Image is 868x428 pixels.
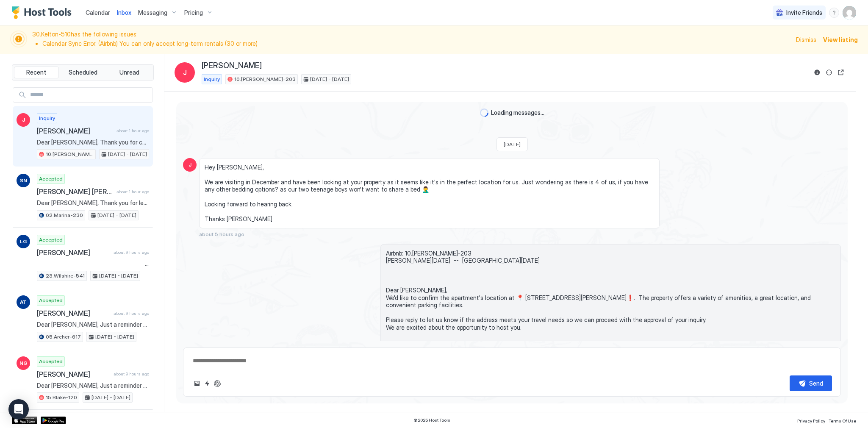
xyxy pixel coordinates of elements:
span: Dear [PERSON_NAME], Thank you for letting us know! Safe travels, and it was a pleasure hosting yo... [37,199,149,207]
span: [PERSON_NAME] [202,61,262,71]
span: 02.Marina-230 [46,211,83,219]
button: ChatGPT Auto Reply [212,378,222,389]
span: Terms Of Use [829,418,856,423]
span: Scheduled [69,69,97,76]
span: J [22,116,25,124]
span: AT [20,298,27,306]
span: NG [19,359,28,367]
div: loading [480,108,488,117]
span: Accepted [39,236,63,244]
span: © 2025 Host Tools [413,417,450,423]
a: Google Play Store [41,417,66,424]
span: Hey [PERSON_NAME], We are visiting in December and have been looking at your property as it seems... [205,164,654,223]
div: Dismiss [796,35,816,44]
div: tab-group [12,64,154,81]
button: Reservation information [812,67,822,78]
li: Calendar Sync Error: (Airbnb) You can only accept long-term rentals (30 or more) [42,40,791,47]
span: [DATE] - [DATE] [97,211,136,219]
span: about 1 hour ago [116,128,149,133]
span: Loading messages... [491,109,544,117]
span: 15.Blake-120 [46,394,77,401]
span: [DATE] [504,141,521,147]
div: menu [829,8,839,18]
button: Sync reservation [824,67,834,78]
span: LG [20,238,27,245]
span: [PERSON_NAME] [PERSON_NAME] [37,187,113,196]
span: J [183,67,187,78]
span: Inquiry [39,114,55,122]
a: Host Tools Logo [12,6,75,19]
span: 23.Wilshire-541 [46,272,85,280]
span: Privacy Policy [797,418,825,423]
span: Recent [26,69,46,76]
span: Pricing [184,9,203,17]
a: Terms Of Use [829,416,856,425]
span: Dear [PERSON_NAME], Just a reminder that your check-out is [DATE] before 11 am. 🧳When you check o... [37,382,149,389]
span: about 9 hours ago [114,311,149,316]
span: ͏ ‌ ͏ ‌ ͏ ‌ ͏ ‌ ͏ ‌ ͏ ‌ ͏ ‌ ͏ ‌ ͏ ‌ ͏ ‌ ͏ ‌ ͏ ‌ ͏ ‌ ͏ ‌ ͏ ‌ ͏ ‌ ͏ ‌ ͏ ‌ ͏ ‌ ͏ ‌ ͏ ‌ ͏ ‌ ͏ ‌ ͏ ‌ ͏... [37,260,149,268]
span: Inquiry [204,75,220,83]
div: User profile [843,6,856,19]
input: Input Field [27,88,153,102]
div: View listing [823,35,858,44]
span: Dear [PERSON_NAME], Just a reminder that your check-out is [DATE] before 11 am. Check-out instruc... [37,321,149,328]
button: Scheduled [61,67,105,78]
span: [PERSON_NAME] [37,370,110,378]
span: about 5 hours ago [199,231,244,237]
a: Calendar [86,8,110,17]
button: Recent [14,67,59,78]
span: about 1 hour ago [116,189,149,195]
span: [PERSON_NAME] [37,309,110,317]
span: about 9 hours ago [114,371,149,377]
span: Accepted [39,175,63,183]
span: [DATE] - [DATE] [310,75,349,83]
button: Unread [107,67,152,78]
span: Accepted [39,358,63,365]
span: Unread [119,69,139,76]
span: Dear [PERSON_NAME], Thank you for considering our property for your upcoming visit! We understand... [37,139,149,146]
span: [DATE] - [DATE] [108,150,147,158]
a: Privacy Policy [797,416,825,425]
button: Quick reply [202,378,212,389]
span: SN [20,177,27,184]
button: Send [790,375,832,391]
span: Messaging [138,9,167,17]
button: Upload image [192,378,202,389]
div: Open Intercom Messenger [8,399,29,420]
span: J [189,161,191,169]
span: [DATE] - [DATE] [99,272,138,280]
span: [DATE] - [DATE] [95,333,134,341]
button: Open reservation [836,67,846,78]
span: 10.[PERSON_NAME]-203 [234,75,296,83]
a: App Store [12,417,37,424]
span: Invite Friends [786,9,822,17]
span: [PERSON_NAME] [37,248,110,257]
span: Inbox [117,9,131,16]
span: 10.[PERSON_NAME]-203 [46,150,94,158]
span: [DATE] - [DATE] [92,394,130,401]
span: Calendar [86,9,110,16]
div: Send [809,379,823,388]
span: about 9 hours ago [114,250,149,255]
span: 30.Kelton-510 has the following issues: [32,31,791,49]
span: Airbnb: 10.[PERSON_NAME]-203 [PERSON_NAME][DATE] -- [GEOGRAPHIC_DATA][DATE] Dear [PERSON_NAME], W... [386,250,835,331]
span: 05.Archer-617 [46,333,81,341]
a: Inbox [117,8,131,17]
span: [PERSON_NAME] [37,127,113,135]
span: Accepted [39,297,63,304]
